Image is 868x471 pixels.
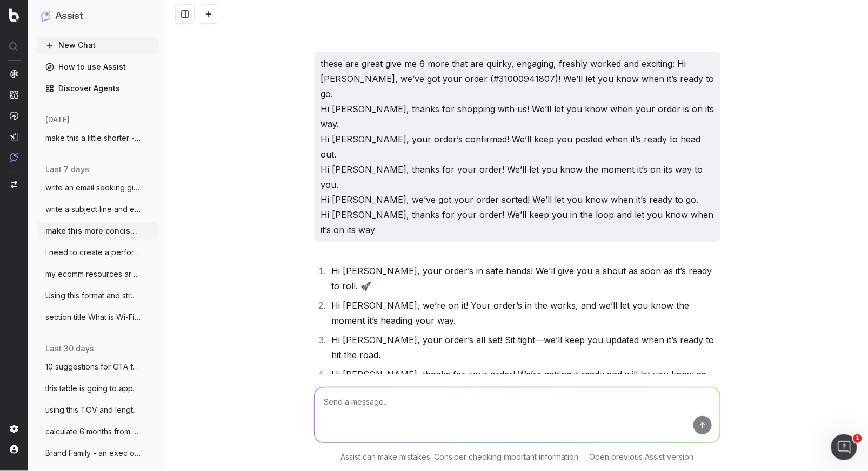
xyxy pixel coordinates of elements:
img: Assist [41,11,51,21]
span: last 30 days [45,343,94,354]
span: my ecomm resources are thin. for big eve [45,269,141,279]
img: Switch project [11,181,17,188]
span: write an email seeking giodance from HR: [45,182,141,193]
span: Using this format and structure and tone [45,290,141,301]
button: Assist [41,9,153,24]
img: Activation [10,111,18,120]
button: section title What is Wi-Fi 7? Wi-Fi 7 ( [37,309,158,326]
img: Assist [10,153,18,162]
span: section title What is Wi-Fi 7? Wi-Fi 7 ( [45,312,141,323]
li: Hi [PERSON_NAME], we’re on it! Your order’s in the works, and we’ll let you know the moment it’s ... [328,298,720,328]
button: New Chat [37,37,158,54]
span: write a subject line and email to our se [45,204,141,215]
button: 10 suggestions for CTA for link to windo [37,358,158,376]
button: Brand Family - an exec overview: D AT T [37,445,158,462]
li: Hi [PERSON_NAME], thanks for your order! We’re getting it ready and will let you know as soon as ... [328,367,720,397]
li: Hi [PERSON_NAME], your order’s all set! Sit tight—we’ll keep you updated when it’s ready to hit t... [328,332,720,363]
span: [DATE] [45,114,70,125]
button: make this a little shorter - Before brin [37,129,158,147]
span: 1 [853,434,862,443]
button: using this TOV and length: Cold snap? No [37,401,158,419]
li: Hi [PERSON_NAME], your order’s in safe hands! We’ll give you a shout as soon as it’s ready to rol... [328,263,720,293]
span: make this a little shorter - Before brin [45,133,141,144]
h1: Assist [55,9,83,24]
span: Brand Family - an exec overview: D AT T [45,448,141,459]
p: Assist can make mistakes. Consider checking important information. [341,452,580,462]
span: make this more concise and clear: Hi Mar [45,226,141,236]
span: calculate 6 months from [DATE] [45,426,141,437]
a: How to use Assist [37,58,158,76]
button: write a subject line and email to our se [37,201,158,218]
img: Intelligence [10,90,18,99]
span: 10 suggestions for CTA for link to windo [45,361,141,372]
button: I need to create a performance review sc [37,244,158,261]
img: Setting [10,425,18,433]
span: last 7 days [45,164,89,175]
a: Open previous Assist version [590,452,694,462]
span: using this TOV and length: Cold snap? No [45,405,141,415]
iframe: Intercom live chat [831,434,857,460]
img: Botify logo [9,8,19,22]
button: make this more concise and clear: Hi Mar [37,222,158,240]
img: Analytics [10,70,18,78]
button: my ecomm resources are thin. for big eve [37,265,158,283]
p: these are great give me 6 more that are quirky, engaging, freshly worked and exciting: Hi [PERSON... [321,56,714,237]
button: Using this format and structure and tone [37,287,158,304]
img: Studio [10,132,18,141]
button: this table is going to appear on a [PERSON_NAME] [37,380,158,397]
a: Discover Agents [37,80,158,97]
button: calculate 6 months from [DATE] [37,423,158,440]
button: write an email seeking giodance from HR: [37,179,158,196]
span: this table is going to appear on a [PERSON_NAME] [45,383,141,394]
span: I need to create a performance review sc [45,247,141,258]
img: My account [10,445,18,454]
